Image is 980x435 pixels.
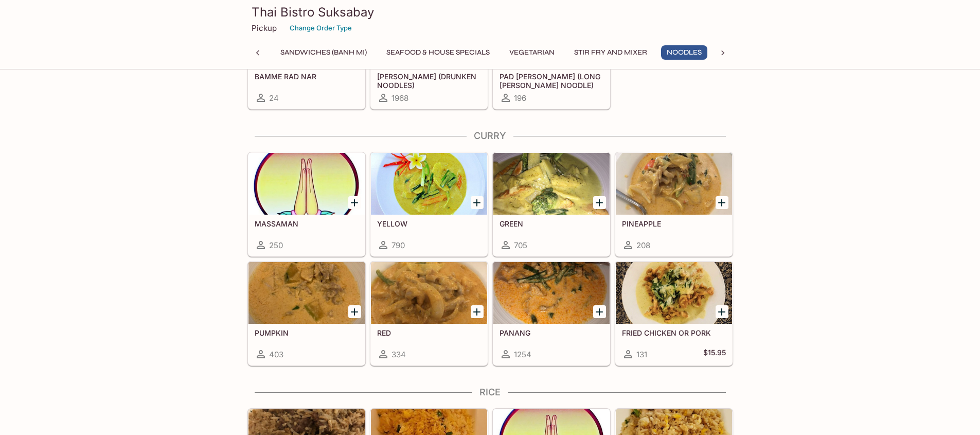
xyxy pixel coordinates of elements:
h5: $15.95 [703,348,726,360]
h4: Rice [247,387,733,398]
div: YELLOW [371,153,487,215]
button: Add YELLOW [471,196,484,209]
a: RED334 [370,262,488,366]
p: Pickup [252,23,277,33]
h5: PAD [PERSON_NAME] (LONG [PERSON_NAME] NOODLE) [500,72,603,89]
span: 208 [636,240,650,250]
button: Add PUMPKIN [348,305,361,318]
div: PANANG [493,262,610,324]
button: Add PANANG [593,305,606,318]
span: 250 [269,240,283,250]
button: Stir Fry and Mixer [568,45,653,60]
h5: MASSAMAN [255,219,359,228]
h5: YELLOW [377,219,481,228]
button: Add MASSAMAN [348,196,361,209]
h5: PINEAPPLE [622,219,726,228]
a: PUMPKIN403 [248,262,365,366]
button: Change Order Type [285,20,357,36]
h5: BAMME RAD NAR [255,72,359,81]
div: GREEN [493,153,610,215]
h5: RED [377,328,481,337]
button: Add RED [471,305,484,318]
button: Seafood & House Specials [381,45,495,60]
div: PINEAPPLE [616,153,732,215]
h5: GREEN [500,219,603,228]
h5: PANANG [500,328,603,337]
span: 1968 [391,93,408,103]
div: PUMPKIN [248,262,365,324]
a: FRIED CHICKEN OR PORK131$15.95 [615,262,733,366]
span: 131 [636,350,647,359]
a: YELLOW790 [370,152,488,256]
span: 705 [514,240,527,250]
button: Sandwiches (Banh Mi) [275,45,372,60]
h5: [PERSON_NAME] (DRUNKEN NOODLES) [377,72,481,89]
a: PANANG1254 [493,262,610,366]
span: 334 [391,350,406,359]
span: 1254 [514,350,531,359]
div: FRIED CHICKEN OR PORK [616,262,732,324]
h5: FRIED CHICKEN OR PORK [622,328,726,337]
span: 790 [391,240,405,250]
span: 196 [514,93,526,103]
span: 24 [269,93,279,103]
div: MASSAMAN [248,153,365,215]
button: Add PINEAPPLE [716,196,728,209]
button: Add FRIED CHICKEN OR PORK [716,305,728,318]
button: Add GREEN [593,196,606,209]
a: MASSAMAN250 [248,152,365,256]
span: 403 [269,350,283,359]
a: PINEAPPLE208 [615,152,733,256]
button: Noodles [661,45,707,60]
button: Vegetarian [504,45,560,60]
h4: Curry [247,130,733,142]
a: GREEN705 [493,152,610,256]
div: RED [371,262,487,324]
h5: PUMPKIN [255,328,359,337]
h3: Thai Bistro Suksabay [252,4,729,20]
